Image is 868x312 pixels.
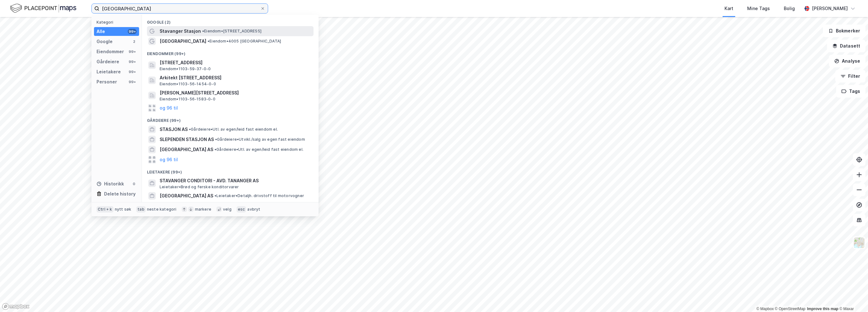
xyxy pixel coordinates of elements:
span: • [214,193,216,198]
span: Eiendom • 1103-56-1454-0-0 [160,82,216,87]
span: [STREET_ADDRESS] [160,59,311,66]
span: Arkitekt [STREET_ADDRESS] [160,74,311,82]
div: Delete history [104,190,136,198]
img: logo.f888ab2527a4732fd821a326f86c7f29.svg [10,3,76,14]
span: Eiendom • 4005 [GEOGRAPHIC_DATA] [208,39,281,44]
div: velg [223,207,232,212]
div: tab [136,206,146,213]
span: Stavanger Stasjon [160,27,201,35]
button: Datasett [827,40,865,52]
button: Analyse [829,55,865,67]
div: Bolig [784,5,795,12]
span: [GEOGRAPHIC_DATA] [160,37,206,45]
div: Historikk [97,180,124,188]
div: Google [97,38,113,45]
span: • [214,147,216,152]
div: 99+ [128,59,137,64]
button: og 96 til [160,104,178,112]
div: nytt søk [115,207,132,212]
input: Søk på adresse, matrikkel, gårdeiere, leietakere eller personer [99,4,260,13]
button: Tags [836,85,865,98]
span: Gårdeiere • Utvikl./salg av egen fast eiendom [215,137,305,142]
span: • [202,29,204,33]
a: Mapbox [756,307,774,311]
div: Leietakere [97,68,121,76]
div: 99+ [128,69,137,74]
button: Bokmerker [823,25,865,37]
iframe: Chat Widget [836,282,868,312]
div: Kart [724,5,733,12]
div: Ctrl + k [97,206,114,213]
a: Mapbox homepage [2,303,30,310]
div: Mine Tags [747,5,770,12]
span: Gårdeiere • Utl. av egen/leid fast eiendom el. [189,127,278,132]
a: Improve this map [807,307,838,311]
div: Alle [97,28,105,35]
div: neste kategori [147,207,177,212]
span: Leietaker • Brød og ferske konditorvarer [160,184,239,190]
div: Eiendommer [97,48,124,55]
span: Eiendom • [STREET_ADDRESS] [202,29,261,34]
span: STASJON AS [160,126,188,133]
button: Filter [835,70,865,82]
div: 2 [132,39,137,44]
div: Personer [97,78,117,86]
div: 99+ [128,29,137,34]
span: [GEOGRAPHIC_DATA] AS [160,192,213,200]
span: Leietaker • Detaljh. drivstoff til motorvogner [214,193,304,198]
div: Gårdeiere (99+) [142,113,319,124]
span: • [215,137,217,142]
div: [PERSON_NAME] [812,5,848,12]
div: Google (2) [142,15,319,26]
span: Eiendom • 1103-59-37-0-0 [160,66,211,71]
span: Eiendom • 1103-56-1583-0-0 [160,97,215,102]
div: Gårdeiere [97,58,119,65]
div: Kontrollprogram for chat [836,282,868,312]
span: • [208,39,209,43]
span: • [189,127,191,132]
div: 0 [132,181,137,186]
a: OpenStreetMap [775,307,806,311]
div: Kategori [97,20,139,25]
img: Z [853,237,865,249]
button: og 96 til [160,156,178,163]
div: markere [195,207,211,212]
span: [GEOGRAPHIC_DATA] AS [160,146,213,153]
span: SLEPENDEN STASJON AS [160,136,214,143]
div: Eiendommer (99+) [142,46,319,58]
div: esc [237,206,246,213]
div: avbryt [247,207,260,212]
div: 99+ [128,49,137,54]
span: Gårdeiere • Utl. av egen/leid fast eiendom el. [214,147,303,152]
span: [PERSON_NAME][STREET_ADDRESS] [160,89,311,97]
span: STAVANGER CONDITORI - AVD. TANANGER AS [160,177,311,184]
div: 99+ [128,79,137,84]
div: Leietakere (99+) [142,165,319,176]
